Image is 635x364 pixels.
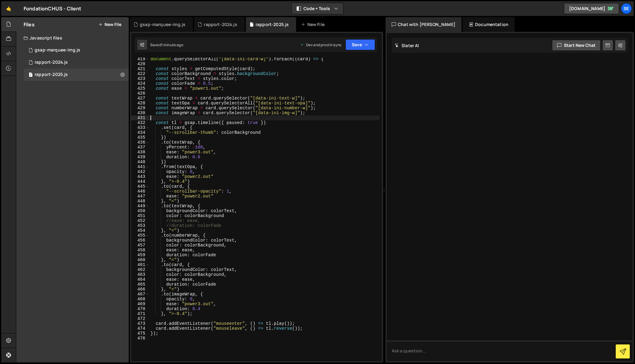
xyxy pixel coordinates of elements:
[131,164,149,169] div: 441
[131,306,149,311] div: 470
[131,277,149,282] div: 464
[150,42,183,47] div: Saved
[29,73,32,78] span: 1
[131,218,149,223] div: 452
[386,17,462,32] div: Chat with [PERSON_NAME]
[98,22,121,27] button: New File
[256,21,289,28] div: rapport-2025.js
[131,272,149,277] div: 463
[131,331,149,336] div: 475
[292,3,343,14] button: Code + Tools
[131,233,149,238] div: 455
[131,76,149,81] div: 423
[564,3,619,14] a: [DOMAIN_NAME]
[131,140,149,145] div: 436
[131,91,149,96] div: 426
[131,101,149,106] div: 428
[131,213,149,218] div: 451
[131,86,149,91] div: 425
[131,125,149,130] div: 433
[131,115,149,120] div: 431
[131,311,149,316] div: 471
[301,21,327,28] div: New File
[131,135,149,140] div: 435
[24,44,129,56] div: 9197/37632.js
[131,169,149,174] div: 442
[131,267,149,272] div: 462
[24,56,129,69] div: 9197/19789.js
[24,21,35,28] h2: Files
[131,81,149,86] div: 424
[35,47,80,53] div: gsap-marquee-img.js
[131,199,149,204] div: 448
[131,57,149,62] div: 419
[621,3,632,14] a: Se
[131,159,149,164] div: 440
[131,120,149,125] div: 432
[131,336,149,341] div: 476
[131,248,149,253] div: 458
[131,204,149,208] div: 449
[131,326,149,331] div: 474
[131,223,149,228] div: 453
[463,17,515,32] div: Documentation
[131,287,149,292] div: 466
[131,228,149,233] div: 454
[131,96,149,101] div: 427
[204,21,237,28] div: rapport-2024.js
[131,302,149,306] div: 469
[345,39,375,50] button: Save
[131,257,149,262] div: 460
[131,184,149,189] div: 445
[300,42,342,47] div: Dev and prod in sync
[131,155,149,159] div: 439
[131,253,149,257] div: 459
[131,106,149,111] div: 429
[131,179,149,184] div: 444
[131,243,149,248] div: 457
[1,1,16,16] a: 🤙
[131,262,149,267] div: 461
[131,208,149,213] div: 450
[131,282,149,287] div: 465
[552,40,601,51] button: Start new chat
[131,62,149,66] div: 420
[131,297,149,302] div: 468
[16,32,129,44] div: Javascript files
[131,66,149,71] div: 421
[131,150,149,155] div: 438
[131,316,149,321] div: 472
[131,111,149,115] div: 430
[131,189,149,194] div: 446
[161,42,183,47] div: 1 minute ago
[131,194,149,199] div: 447
[131,238,149,243] div: 456
[24,5,82,12] div: FondationCHUS - Client
[24,69,129,81] div: 9197/42513.js
[131,321,149,326] div: 473
[131,145,149,150] div: 437
[35,60,68,65] div: rapport-2024.js
[35,72,68,77] div: rapport-2025.js
[395,43,419,48] h2: Slater AI
[131,292,149,297] div: 467
[140,21,185,28] div: gsap-marquee-img.js
[131,71,149,76] div: 422
[131,130,149,135] div: 434
[131,174,149,179] div: 443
